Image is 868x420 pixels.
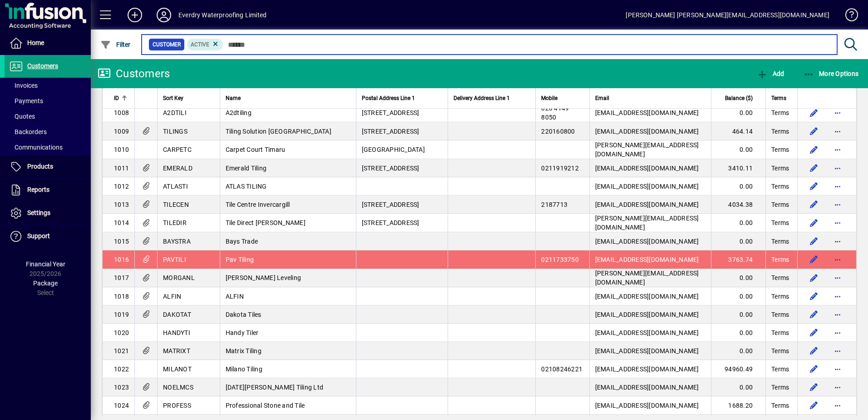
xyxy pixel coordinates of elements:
td: 0.00 [711,305,765,324]
button: Edit [807,197,821,212]
td: 3410.11 [711,159,765,177]
span: [GEOGRAPHIC_DATA] [362,146,425,153]
span: 1024 [114,402,129,409]
span: BAYSTRA [163,238,191,245]
span: Terms [771,182,789,191]
span: Carpet Court Timaru [226,146,286,153]
a: Communications [5,140,91,155]
span: NOELMCS [163,384,193,391]
span: 1010 [114,146,129,153]
span: [EMAIL_ADDRESS][DOMAIN_NAME] [595,165,699,172]
td: 0.00 [711,287,765,305]
button: Edit [807,398,821,413]
button: Edit [807,362,821,376]
span: A2DTILI [163,109,187,116]
span: [EMAIL_ADDRESS][DOMAIN_NAME] [595,183,699,190]
button: More options [830,142,845,157]
button: More options [830,215,845,230]
span: A2dtiling [226,109,252,116]
span: Delivery Address Line 1 [454,93,510,103]
span: Backorders [9,128,47,135]
span: Mobile [541,93,557,103]
span: Postal Address Line 1 [362,93,415,103]
span: [PERSON_NAME] Leveling [226,274,301,281]
span: 1009 [114,128,129,135]
span: 1011 [114,165,129,172]
span: Invoices [9,82,38,89]
button: More options [830,380,845,395]
td: 0.00 [711,140,765,159]
button: Profile [149,7,178,23]
div: Balance ($) [717,93,761,103]
span: [PERSON_NAME][EMAIL_ADDRESS][DOMAIN_NAME] [595,141,699,158]
span: Terms [771,401,789,410]
td: 0.00 [711,177,765,195]
td: 1688.20 [711,396,765,415]
td: 0.00 [711,232,765,250]
span: Financial Year [26,260,65,268]
span: 1018 [114,293,129,300]
span: Terms [771,164,789,173]
span: Add [757,70,784,77]
div: Everdry Waterproofing Limited [178,8,266,22]
mat-chip: Activation Status: Active [187,39,223,50]
span: Terms [771,127,789,136]
button: Edit [807,289,821,304]
button: Edit [807,142,821,157]
span: [STREET_ADDRESS] [362,165,419,172]
span: Terms [771,328,789,337]
td: 3763.74 [711,250,765,269]
button: Filter [98,36,133,53]
span: ALFIN [226,293,244,300]
span: Products [27,163,53,170]
span: 0211733750 [541,256,579,263]
button: Edit [807,105,821,120]
span: [PERSON_NAME][EMAIL_ADDRESS][DOMAIN_NAME] [595,215,699,231]
button: More options [830,105,845,120]
button: Edit [807,252,821,267]
span: [EMAIL_ADDRESS][DOMAIN_NAME] [595,365,699,373]
span: Home [27,39,44,46]
span: Terms [771,218,789,227]
span: Active [191,41,209,48]
span: [EMAIL_ADDRESS][DOMAIN_NAME] [595,256,699,263]
span: PAVTILI [163,256,186,263]
span: Terms [771,346,789,355]
span: ALFIN [163,293,181,300]
button: Edit [807,234,821,249]
button: Edit [807,179,821,194]
button: Edit [807,380,821,395]
span: [EMAIL_ADDRESS][DOMAIN_NAME] [595,311,699,318]
span: 1014 [114,219,129,226]
span: Matrix Tiling [226,347,261,355]
button: More options [830,344,845,358]
span: Tile Direct [PERSON_NAME] [226,219,306,226]
span: 1016 [114,256,129,263]
span: TILINGS [163,128,187,135]
span: Sort Key [163,93,183,103]
span: [PERSON_NAME][EMAIL_ADDRESS][DOMAIN_NAME] [595,270,699,286]
button: More options [830,124,845,139]
span: ATLAS TILING [226,183,267,190]
span: [EMAIL_ADDRESS][DOMAIN_NAME] [595,109,699,116]
a: Home [5,32,91,55]
span: Customer [153,40,181,49]
button: Add [755,65,786,82]
span: 2187713 [541,201,567,208]
span: MATRIXT [163,347,190,355]
span: DAKOTAT [163,311,191,318]
td: 4034.38 [711,195,765,214]
button: Edit [807,270,821,285]
span: Terms [771,310,789,319]
span: Settings [27,209,50,216]
span: Customers [27,62,58,70]
div: [PERSON_NAME] [PERSON_NAME][EMAIL_ADDRESS][DOMAIN_NAME] [626,8,829,22]
span: Support [27,232,50,240]
span: 1022 [114,365,129,373]
span: ATLASTI [163,183,188,190]
td: 0.00 [711,269,765,287]
span: Payments [9,97,43,105]
span: Handy Tiler [226,329,259,336]
span: Terms [771,273,789,282]
span: Terms [771,383,789,392]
